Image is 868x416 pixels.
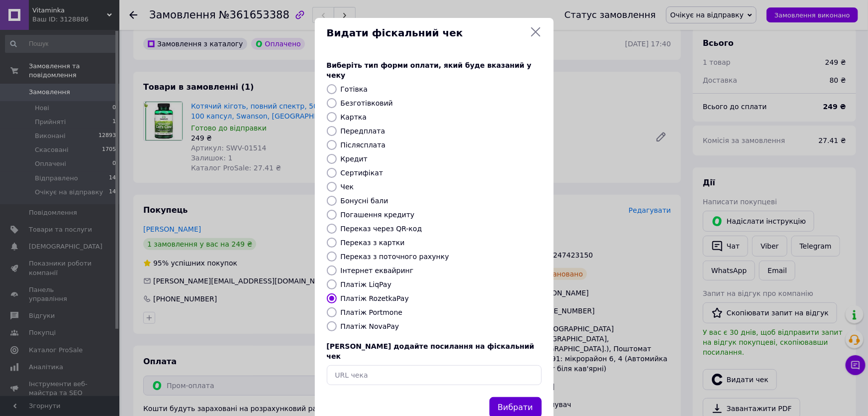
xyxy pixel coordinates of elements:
label: Платіж LiqPay [341,280,391,288]
label: Платіж RozetkaPay [341,294,409,302]
span: [PERSON_NAME] додайте посилання на фіскальний чек [327,342,535,360]
label: Картка [341,113,367,121]
label: Платіж Portmone [341,308,403,316]
label: Передплата [341,127,386,135]
label: Погашення кредиту [341,211,415,219]
label: Бонусні бали [341,197,388,205]
input: URL чека [327,365,542,385]
label: Безготівковий [341,99,393,107]
label: Платіж NovaPay [341,322,399,330]
label: Інтернет еквайринг [341,267,414,275]
label: Сертифікат [341,169,384,177]
label: Післясплата [341,141,386,149]
label: Чек [341,183,354,191]
label: Переказ через QR-код [341,225,422,233]
label: Кредит [341,155,368,163]
label: Переказ з поточного рахунку [341,253,449,261]
span: Видати фіскальний чек [327,26,526,40]
label: Переказ з картки [341,239,405,247]
span: Виберіть тип форми оплати, який буде вказаний у чеку [327,61,532,79]
label: Готівка [341,85,368,93]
